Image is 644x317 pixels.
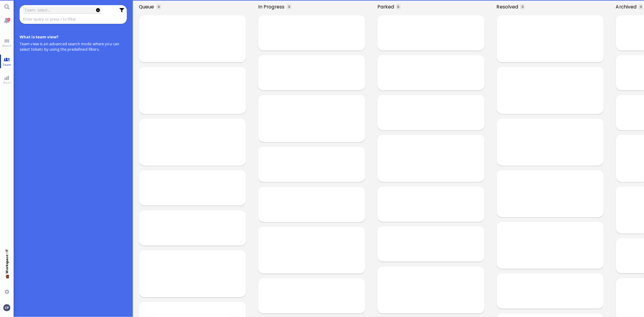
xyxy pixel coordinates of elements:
[398,5,399,9] span: 0
[2,80,12,85] span: Stats
[1,62,13,67] span: Team
[497,3,521,10] span: Resolved
[20,41,127,52] p: Team view is an advanced search mode where you can select tickets by using the predefined filters.
[1,43,13,48] span: Board
[158,5,160,9] span: 0
[5,274,9,287] span: 💼 Workspace: IT
[23,16,116,22] input: Enter query or press / to filter
[258,3,287,10] span: In progress
[24,7,36,13] label: Team:
[288,5,290,9] span: 0
[522,5,524,9] span: 0
[640,5,642,9] span: 0
[8,18,10,21] span: 1
[139,3,156,10] span: Queue
[616,3,639,10] span: Archived
[377,3,396,10] span: Parked
[37,7,90,13] input: select...
[20,34,127,40] h4: What is team view?
[3,304,10,311] img: You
